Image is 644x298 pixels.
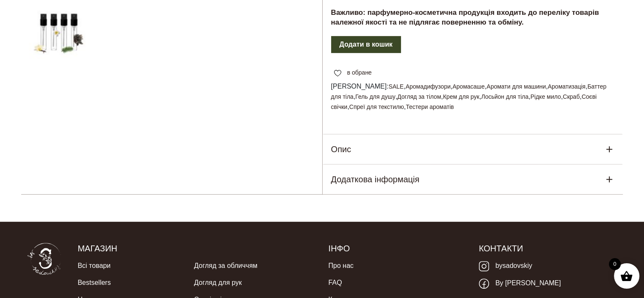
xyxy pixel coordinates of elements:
[328,274,342,291] a: FAQ
[486,83,546,90] a: Аромати для машини
[397,93,441,100] a: Догляд за тілом
[349,103,404,110] a: Спреї для текстилю
[331,143,351,156] h5: Опис
[406,103,454,110] a: Тестери ароматів
[479,243,616,254] h5: Контакти
[328,243,466,254] h5: Інфо
[334,70,341,77] img: unfavourite.svg
[331,8,599,27] strong: Важливо: парфумерно-косметична продукція входить до переліку товарів належної якості та не підляг...
[194,274,242,291] a: Догляд для рук
[77,257,111,274] a: Всі товари
[331,173,420,186] h5: Додаткова інформація
[389,83,404,90] a: SALE
[331,36,401,53] button: Додати в кошик
[563,93,580,100] a: Скраб
[331,68,375,77] a: в обране
[77,243,315,254] h5: Магазин
[331,81,615,112] span: [PERSON_NAME]: , , , , , , , , , , , , , ,
[406,83,451,90] a: Аромадифузори
[453,83,485,90] a: Аромасаше
[481,93,528,100] a: Лосьйон для тіла
[443,93,479,100] a: Крем для рук
[77,274,111,291] a: Bestsellers
[479,257,532,275] a: bysadovskiy
[609,258,621,270] span: 0
[548,83,586,90] a: Ароматизація
[531,93,561,100] a: Рідке мило
[355,93,395,100] a: Гель для душу
[328,257,353,274] a: Про нас
[194,257,257,274] a: Догляд за обличчям
[479,275,561,292] a: By [PERSON_NAME]
[347,68,372,77] span: в обране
